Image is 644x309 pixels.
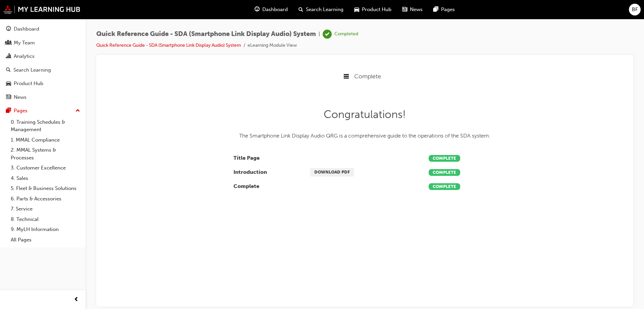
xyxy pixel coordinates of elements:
[6,40,11,46] span: people-icon
[8,163,83,173] a: 3. Customer Excellence
[13,66,51,74] div: Search Learning
[3,105,83,117] button: Pages
[397,3,428,16] a: news-iconNews
[306,6,343,13] span: Search Learning
[129,66,397,75] span: The Smartphone Link Display Audio QRG is a comprehensive guide to the operations of the SDA system.
[8,135,83,145] a: 1. MMAL Compliance
[433,5,438,14] span: pages-icon
[3,64,83,76] a: Search Learning
[8,183,83,194] a: 5. Fleet & Business Solutions
[8,145,83,163] a: 2. MMAL Systems & Processes
[8,214,83,225] a: 8. Technical
[129,99,206,114] td: Introduction
[8,235,83,245] a: All Pages
[6,26,11,32] span: guage-icon
[129,85,206,100] td: Title Page
[362,6,391,13] span: Product Hub
[6,53,11,60] span: chart-icon
[6,67,11,73] span: search-icon
[3,5,80,14] img: mmal
[8,194,83,204] a: 6. Parts & Accessories
[323,30,332,39] span: learningRecordVerb_COMPLETE-icon
[3,22,83,105] button: DashboardMy TeamAnalyticsSearch LearningProduct HubNews
[14,25,39,33] div: Dashboard
[255,5,260,14] span: guage-icon
[96,30,316,38] span: Quick Reference Guide - SDA (Smartphone Link Display Audio) System
[262,6,288,13] span: Dashboard
[96,42,241,48] a: Quick Reference Guide - SDA (Smartphone Link Display Audio) System
[428,3,460,16] a: pages-iconPages
[441,6,455,13] span: Pages
[74,296,79,304] span: prev-icon
[129,114,206,128] td: Complete
[327,104,359,110] div: Complete
[410,6,423,13] span: News
[129,43,397,55] span: Congratulations!
[14,52,35,60] div: Analytics
[14,93,26,101] div: News
[3,77,83,90] a: Product Hub
[6,94,11,101] span: news-icon
[248,42,297,49] li: eLearning Module View
[6,81,11,87] span: car-icon
[8,173,83,184] a: 4. Sales
[354,5,359,14] span: car-icon
[3,91,83,104] a: News
[629,4,641,15] button: BF
[249,3,293,16] a: guage-iconDashboard
[14,39,35,47] div: My Team
[349,3,397,16] a: car-iconProduct Hub
[327,118,359,124] div: Complete
[402,5,407,14] span: news-icon
[8,117,83,135] a: 0. Training Schedules & Management
[319,30,320,38] span: |
[75,107,80,115] span: up-icon
[3,23,83,35] a: Dashboard
[327,89,359,96] div: Complete
[3,50,83,63] a: Analytics
[6,108,11,114] span: pages-icon
[299,5,303,14] span: search-icon
[3,37,83,49] a: My Team
[8,204,83,214] a: 7. Service
[209,103,252,111] a: Download PDF
[334,31,358,37] div: Completed
[14,107,28,115] div: Pages
[293,3,349,16] a: search-iconSearch Learning
[632,6,638,13] span: BF
[253,7,279,14] span: Complete
[8,224,83,235] a: 9. MyLH Information
[14,80,43,87] div: Product Hub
